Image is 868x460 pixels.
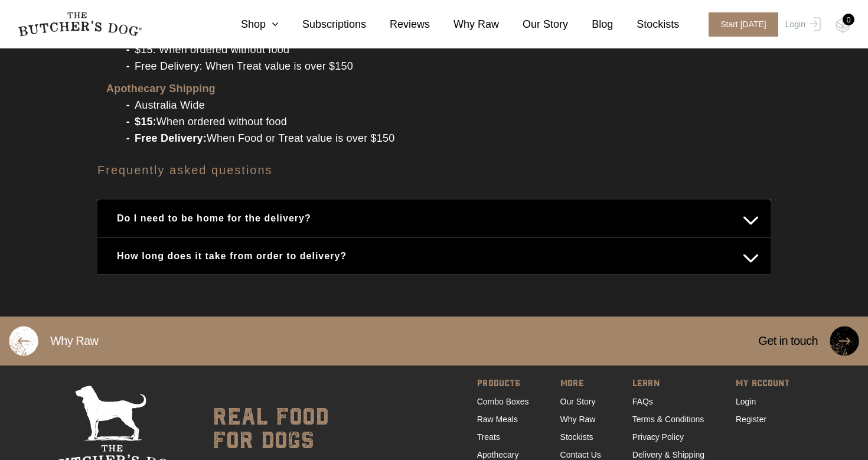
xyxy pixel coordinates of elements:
[632,397,653,406] a: FAQs
[106,83,216,94] b: Apothecary Shipping
[782,12,821,37] a: Login
[109,207,759,230] button: Do I need to be home for the delivery?
[836,18,850,33] img: TBD_Cart-Empty.png
[130,97,762,113] li: Australia Wide
[697,12,782,37] a: Start [DATE]
[560,415,596,424] a: Why Raw
[632,376,704,393] span: LEARN
[135,116,156,128] strong: $15:
[477,376,529,393] span: PRODUCTS
[736,415,766,424] a: Register
[135,132,207,144] strong: Free Delivery:
[560,397,596,406] a: Our Story
[746,317,830,366] h5: Get in touch
[217,17,279,32] a: Shop
[477,450,519,459] a: Apothecary
[430,17,499,32] a: Why Raw
[736,376,789,393] span: MY ACCOUNT
[499,17,568,32] a: Our Story
[560,432,593,442] a: Stockists
[632,415,704,424] a: Terms & Conditions
[560,376,601,393] span: MORE
[109,244,759,267] button: How long does it take from order to delivery?
[709,12,778,37] span: Start [DATE]
[9,326,38,356] img: TBD_Button_Gold_new-white.png
[366,17,430,32] a: Reviews
[568,17,613,32] a: Blog
[130,41,762,58] li: $15: When ordered without food
[736,397,756,406] a: Login
[130,113,762,130] li: When ordered without food
[843,14,854,25] div: 0
[632,432,684,442] a: Privacy Policy
[613,17,679,32] a: Stockists
[830,326,859,356] img: TBD_Button_Black_100-new-black.png
[279,17,366,32] a: Subscriptions
[130,58,762,74] li: Free Delivery: When Treat value is over $150
[560,450,601,459] a: Contact Us
[130,130,762,146] li: When Food or Treat value is over $150
[97,164,771,176] h4: Frequently asked questions
[477,432,500,442] a: Treats
[38,317,110,366] h5: Why Raw
[477,397,529,406] a: Combo Boxes
[477,415,518,424] a: Raw Meals
[632,450,704,459] a: Delivery & Shipping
